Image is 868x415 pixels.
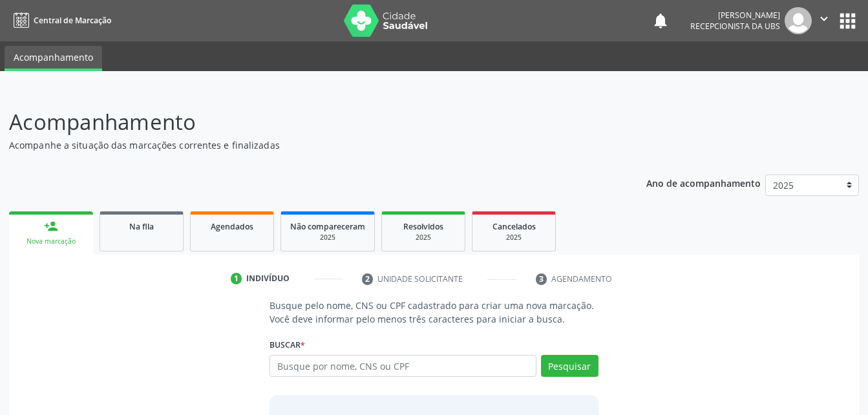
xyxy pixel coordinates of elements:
span: Central de Marcação [34,15,111,26]
div: Indivíduo [246,273,290,284]
i:  [817,12,831,26]
button: apps [836,10,859,32]
p: Acompanhamento [9,106,604,138]
div: 2025 [482,233,546,242]
label: Buscar [270,335,305,355]
p: Ano de acompanhamento [646,175,761,191]
span: Agendados [211,221,253,232]
a: Acompanhamento [5,46,102,71]
button:  [812,7,836,34]
input: Busque por nome, CNS ou CPF [270,355,536,377]
div: 2025 [391,233,456,242]
div: 2025 [290,233,365,242]
p: Acompanhe a situação das marcações correntes e finalizadas [9,138,604,152]
button: notifications [651,12,670,30]
div: [PERSON_NAME] [690,10,780,21]
span: Recepcionista da UBS [690,21,780,32]
img: img [785,7,812,34]
span: Não compareceram [290,221,365,232]
span: Cancelados [492,221,536,232]
span: Na fila [129,221,154,232]
button: Pesquisar [541,355,598,377]
div: Nova marcação [18,237,84,246]
div: 1 [231,273,242,284]
div: person_add [44,219,58,233]
span: Resolvidos [403,221,443,232]
p: Busque pelo nome, CNS ou CPF cadastrado para criar uma nova marcação. Você deve informar pelo men... [270,299,598,326]
a: Central de Marcação [9,10,111,31]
